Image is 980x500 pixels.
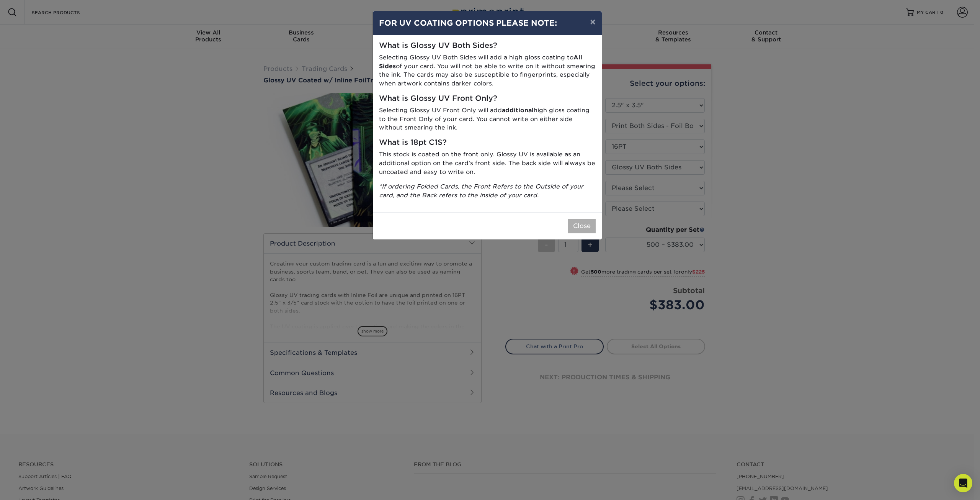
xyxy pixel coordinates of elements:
p: Selecting Glossy UV Front Only will add high gloss coating to the Front Only of your card. You ca... [379,106,596,132]
h4: FOR UV COATING OPTIONS PLEASE NOTE: [379,17,596,29]
p: This stock is coated on the front only. Glossy UV is available as an additional option on the car... [379,150,596,176]
strong: additional [502,107,534,114]
button: Close [568,219,596,233]
p: Selecting Glossy UV Both Sides will add a high gloss coating to of your card. You will not be abl... [379,53,596,88]
h5: What is Glossy UV Front Only? [379,94,596,103]
div: Open Intercom Messenger [954,474,972,492]
strong: All Sides [379,54,582,70]
button: × [584,11,601,33]
i: *If ordering Folded Cards, the Front Refers to the Outside of your card, and the Back refers to t... [379,183,583,199]
h5: What is Glossy UV Both Sides? [379,41,596,50]
h5: What is 18pt C1S? [379,138,596,147]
